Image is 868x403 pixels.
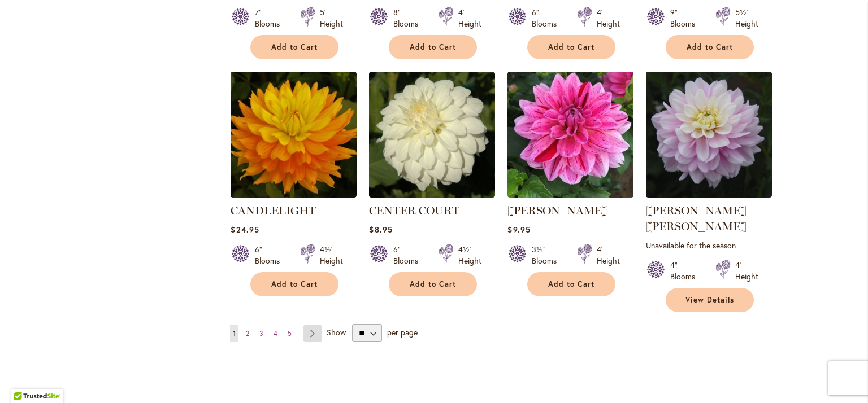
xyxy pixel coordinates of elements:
a: CANDLELIGHT [231,204,316,217]
div: 5½' Height [735,7,758,29]
img: CENTER COURT [369,72,495,198]
div: 8" Blooms [393,7,425,29]
button: Add to Cart [250,35,338,59]
div: 7" Blooms [255,7,287,29]
img: CANDLELIGHT [231,72,357,198]
div: 3½" Blooms [532,244,563,266]
a: Charlotte Mae [646,189,772,200]
a: 3 [257,325,266,342]
span: per page [387,327,418,338]
button: Add to Cart [250,272,338,296]
a: 5 [285,325,294,342]
span: Add to Cart [410,42,456,52]
span: 4 [274,329,277,338]
span: Show [327,327,346,338]
a: CENTER COURT [369,189,495,200]
a: CHA CHING [507,189,633,200]
button: Add to Cart [389,272,477,296]
span: $8.95 [369,224,392,235]
span: $9.95 [507,224,530,235]
span: Add to Cart [271,42,318,52]
a: [PERSON_NAME] [507,204,608,217]
span: Add to Cart [687,42,733,52]
div: 5' Height [320,7,343,29]
div: 4" Blooms [670,260,702,282]
div: 4' Height [597,244,620,266]
div: 6" Blooms [393,244,425,266]
button: Add to Cart [527,35,615,59]
span: 1 [233,329,236,338]
a: 2 [243,325,252,342]
a: [PERSON_NAME] [PERSON_NAME] [646,204,747,233]
a: CENTER COURT [369,204,459,217]
a: 4 [271,325,280,342]
img: CHA CHING [507,72,633,198]
span: $24.95 [231,224,259,235]
div: 4' Height [597,7,620,29]
span: 2 [246,329,249,338]
div: 4' Height [458,7,481,29]
div: 9" Blooms [670,7,702,29]
span: 5 [288,329,292,338]
iframe: Launch Accessibility Center [8,363,40,395]
button: Add to Cart [666,35,754,59]
div: 4½' Height [458,244,481,266]
span: Add to Cart [548,42,594,52]
div: 6" Blooms [255,244,287,266]
span: 3 [259,329,263,338]
span: Add to Cart [410,279,456,289]
div: 4' Height [735,260,758,282]
span: Add to Cart [271,279,318,289]
p: Unavailable for the season [646,240,772,251]
button: Add to Cart [527,272,615,296]
div: 4½' Height [320,244,343,266]
div: 6" Blooms [532,7,563,29]
span: Add to Cart [548,279,594,289]
a: View Details [666,288,754,312]
a: CANDLELIGHT [231,189,357,200]
button: Add to Cart [389,35,477,59]
span: View Details [685,295,734,305]
img: Charlotte Mae [646,72,772,198]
